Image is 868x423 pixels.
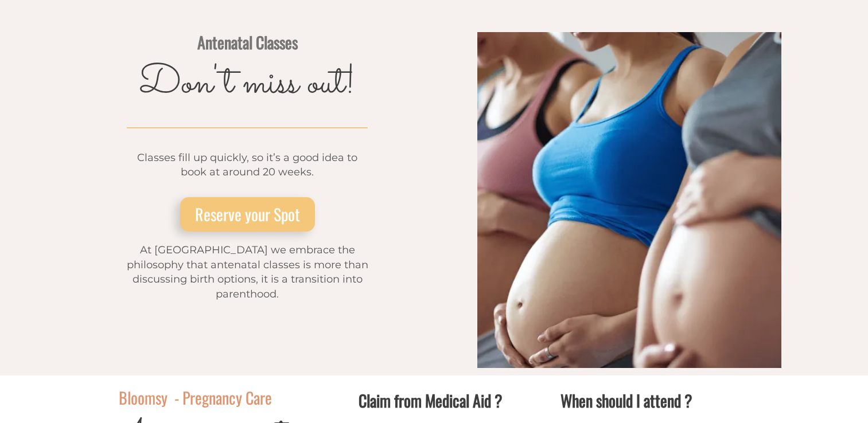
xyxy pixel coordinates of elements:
[180,197,315,232] a: Reserve your Spot
[87,64,408,105] h1: Don't miss out!
[477,32,782,368] img: Pregnant women
[359,389,503,412] span: Claim from Medical Aid ?
[119,386,272,409] span: Bloomsy - Pregnancy Care
[197,30,298,54] span: Antenatal Classes
[127,244,368,300] span: At [GEOGRAPHIC_DATA] we embrace the philosophy that antenatal classes is more than discussing bir...
[195,202,300,226] span: Reserve your Spot
[137,151,357,179] span: Classes fill up quickly, so it’s a good idea to book at around 20 weeks.
[560,389,692,412] span: When should I attend ?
